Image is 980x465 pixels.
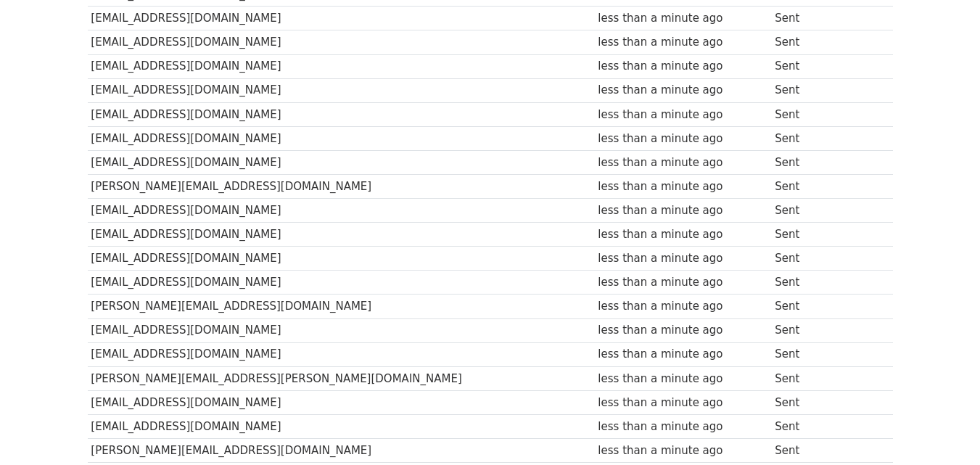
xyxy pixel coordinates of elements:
div: less than a minute ago [598,131,767,147]
div: less than a minute ago [598,250,767,267]
td: Sent [771,318,833,342]
td: Sent [771,295,833,318]
td: Sent [771,150,833,174]
div: less than a minute ago [598,443,767,459]
td: [EMAIL_ADDRESS][DOMAIN_NAME] [88,271,595,295]
td: Sent [771,7,833,30]
div: less than a minute ago [598,298,767,315]
td: Sent [771,30,833,54]
div: less than a minute ago [598,58,767,75]
td: Sent [771,223,833,247]
td: Sent [771,414,833,438]
td: [EMAIL_ADDRESS][DOMAIN_NAME] [88,54,595,78]
div: less than a minute ago [598,274,767,291]
td: [PERSON_NAME][EMAIL_ADDRESS][DOMAIN_NAME] [88,295,595,318]
div: less than a minute ago [598,419,767,435]
td: [EMAIL_ADDRESS][DOMAIN_NAME] [88,30,595,54]
div: less than a minute ago [598,371,767,387]
td: Sent [771,175,833,199]
div: less than a minute ago [598,107,767,123]
td: [PERSON_NAME][EMAIL_ADDRESS][DOMAIN_NAME] [88,175,595,199]
td: Sent [771,102,833,126]
iframe: Chat Widget [907,395,980,465]
td: Sent [771,439,833,463]
td: Sent [771,271,833,295]
td: Sent [771,54,833,78]
td: [EMAIL_ADDRESS][DOMAIN_NAME] [88,7,595,30]
div: less than a minute ago [598,395,767,411]
td: Sent [771,126,833,150]
div: less than a minute ago [598,178,767,195]
td: [EMAIL_ADDRESS][DOMAIN_NAME] [88,150,595,174]
td: Sent [771,342,833,366]
div: less than a minute ago [598,202,767,219]
td: [PERSON_NAME][EMAIL_ADDRESS][PERSON_NAME][DOMAIN_NAME] [88,366,595,390]
div: less than a minute ago [598,346,767,363]
td: [EMAIL_ADDRESS][DOMAIN_NAME] [88,78,595,102]
td: [EMAIL_ADDRESS][DOMAIN_NAME] [88,318,595,342]
td: [PERSON_NAME][EMAIL_ADDRESS][DOMAIN_NAME] [88,439,595,463]
td: Sent [771,366,833,390]
td: [EMAIL_ADDRESS][DOMAIN_NAME] [88,126,595,150]
div: less than a minute ago [598,322,767,339]
td: [EMAIL_ADDRESS][DOMAIN_NAME] [88,223,595,247]
td: [EMAIL_ADDRESS][DOMAIN_NAME] [88,247,595,271]
div: less than a minute ago [598,155,767,171]
div: less than a minute ago [598,226,767,243]
td: [EMAIL_ADDRESS][DOMAIN_NAME] [88,199,595,223]
td: Sent [771,247,833,271]
td: Sent [771,199,833,223]
td: [EMAIL_ADDRESS][DOMAIN_NAME] [88,102,595,126]
td: Sent [771,78,833,102]
td: [EMAIL_ADDRESS][DOMAIN_NAME] [88,390,595,414]
div: less than a minute ago [598,34,767,51]
td: [EMAIL_ADDRESS][DOMAIN_NAME] [88,342,595,366]
div: less than a minute ago [598,82,767,99]
td: [EMAIL_ADDRESS][DOMAIN_NAME] [88,414,595,438]
td: Sent [771,390,833,414]
div: less than a minute ago [598,10,767,27]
